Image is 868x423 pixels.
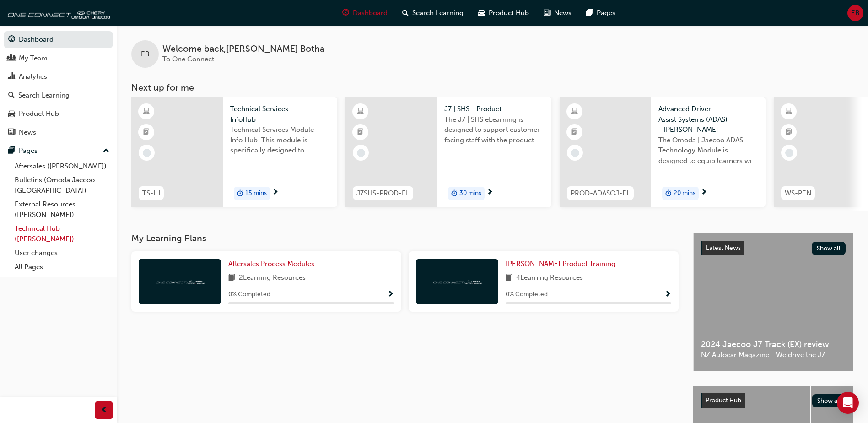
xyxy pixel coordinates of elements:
span: car-icon [478,7,485,19]
a: search-iconSearch Learning [395,4,471,22]
span: 0 % Completed [228,289,270,300]
span: The Omoda | Jaecoo ADAS Technology Module is designed to equip learners with essential knowledge ... [658,135,758,166]
span: guage-icon [342,7,349,19]
span: learningResourceType_ELEARNING-icon [143,106,150,118]
span: 0 % Completed [506,289,548,300]
a: PROD-ADASOJ-ELAdvanced Driver Assist Systems (ADAS) - [PERSON_NAME]The Omoda | Jaecoo ADAS Techno... [560,97,766,207]
span: guage-icon [8,36,15,44]
span: Technical Services Module - Info Hub. This module is specifically designed to address the require... [230,125,330,156]
span: book-icon [228,272,235,284]
a: Latest NewsShow all [701,241,846,255]
span: Product Hub [489,8,529,18]
span: learningRecordVerb_NONE-icon [571,149,579,157]
div: Product Hub [19,108,59,119]
span: Welcome back , [PERSON_NAME] Botha [162,44,324,54]
span: J7SHS-PROD-EL [356,188,410,199]
a: J7SHS-PROD-ELJ7 | SHS - ProductThe J7 | SHS eLearning is designed to support customer facing staf... [345,97,551,207]
span: 30 mins [459,188,481,199]
span: learningResourceType_ELEARNING-icon [786,106,792,118]
a: Analytics [4,68,113,85]
button: DashboardMy TeamAnalyticsSearch LearningProduct HubNews [4,29,113,142]
div: Analytics [19,71,47,82]
a: Bulletins (Omoda Jaecoo - [GEOGRAPHIC_DATA]) [11,173,113,197]
a: External Resources ([PERSON_NAME]) [11,197,113,222]
span: 15 mins [245,188,267,199]
span: prev-icon [101,405,108,416]
span: duration-icon [665,188,672,200]
span: Pages [597,8,615,18]
span: next-icon [486,189,493,197]
span: EB [141,49,150,60]
a: User changes [11,246,113,260]
div: Open Intercom Messenger [837,392,859,414]
span: learningResourceType_ELEARNING-icon [357,106,364,118]
span: book-icon [506,272,512,284]
a: My Team [4,50,113,67]
span: duration-icon [237,188,243,200]
span: EB [851,8,860,18]
a: Technical Hub ([PERSON_NAME]) [11,222,113,246]
span: 2 Learning Resources [239,272,306,284]
span: car-icon [8,110,15,118]
a: Product Hub [4,105,113,122]
span: up-icon [103,145,109,157]
img: oneconnect [155,277,205,286]
span: Technical Services - InfoHub [230,104,330,125]
span: news-icon [544,7,550,19]
span: News [554,8,571,18]
h3: My Learning Plans [131,233,679,244]
span: pages-icon [8,147,15,155]
span: learningRecordVerb_NONE-icon [357,149,365,157]
span: next-icon [272,189,279,197]
span: pages-icon [586,7,593,19]
img: oneconnect [432,277,482,286]
div: News [19,127,36,138]
span: booktick-icon [143,126,150,138]
a: guage-iconDashboard [335,4,395,22]
button: Show Progress [664,289,671,300]
h3: Next up for me [117,82,868,93]
span: chart-icon [8,73,15,81]
img: oneconnect [5,4,110,22]
span: 20 mins [674,188,695,199]
button: Pages [4,142,113,159]
span: Aftersales Process Modules [228,260,314,268]
span: booktick-icon [571,126,578,138]
div: Search Learning [18,90,70,101]
span: WS-PEN [785,188,811,199]
span: duration-icon [451,188,458,200]
button: Show Progress [387,289,394,300]
span: news-icon [8,129,15,137]
a: pages-iconPages [579,4,623,22]
a: Aftersales ([PERSON_NAME]) [11,159,113,174]
span: The J7 | SHS eLearning is designed to support customer facing staff with the product and sales in... [444,114,544,146]
a: Aftersales Process Modules [228,259,318,269]
span: J7 | SHS - Product [444,104,544,114]
button: EB [847,5,863,21]
span: Advanced Driver Assist Systems (ADAS) - [PERSON_NAME] [658,104,758,135]
span: Show Progress [387,291,394,299]
span: Product Hub [706,396,741,404]
a: News [4,124,113,141]
button: Show all [812,394,846,407]
a: Latest NewsShow all2024 Jaecoo J7 Track (EX) reviewNZ Autocar Magazine - We drive the J7. [693,233,853,371]
div: Pages [19,146,38,156]
a: car-iconProduct Hub [471,4,536,22]
span: Latest News [706,244,741,252]
a: news-iconNews [536,4,579,22]
span: learningRecordVerb_NONE-icon [143,149,151,157]
span: booktick-icon [357,126,364,138]
span: search-icon [402,7,409,19]
span: learningRecordVerb_NONE-icon [785,149,793,157]
span: Dashboard [353,8,388,18]
span: To One Connect [162,55,214,63]
span: 4 Learning Resources [516,272,583,284]
div: My Team [19,53,48,64]
span: 2024 Jaecoo J7 Track (EX) review [701,339,846,350]
button: Show all [812,242,846,255]
span: people-icon [8,54,15,63]
span: [PERSON_NAME] Product Training [506,260,615,268]
a: TS-IHTechnical Services - InfoHubTechnical Services Module - Info Hub. This module is specificall... [131,97,337,207]
span: TS-IH [142,188,160,199]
